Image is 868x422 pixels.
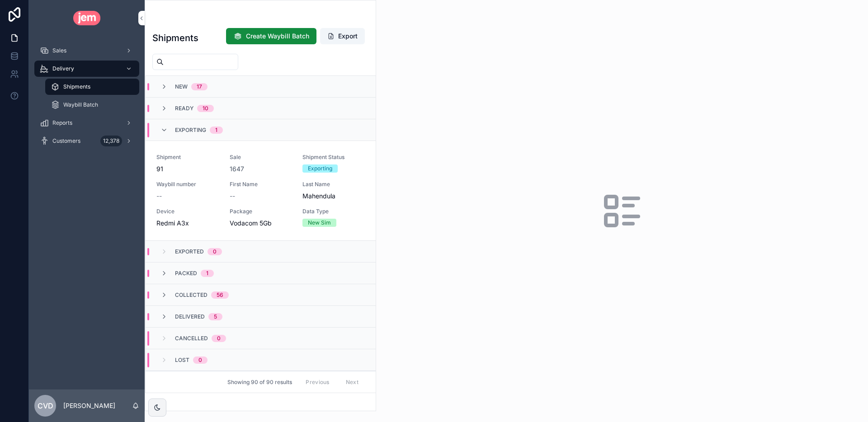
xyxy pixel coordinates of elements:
[213,248,217,255] div: 0
[63,83,90,90] span: Shipments
[175,335,208,342] span: Cancelled
[175,313,205,320] span: Delivered
[230,181,292,188] span: First Name
[302,192,365,201] span: Mahendula
[52,47,66,54] span: Sales
[206,270,208,277] div: 1
[34,133,139,149] a: Customers12,378
[63,401,115,410] p: [PERSON_NAME]
[45,97,139,113] a: Waybill Batch
[320,28,365,44] button: Export
[302,154,365,161] span: Shipment Status
[230,208,292,215] span: Package
[302,208,365,215] span: Data Type
[230,164,244,173] a: 1647
[203,105,208,112] div: 10
[308,219,331,227] div: New Sim
[63,101,98,108] span: Waybill Batch
[230,154,292,161] span: Sale
[34,61,139,77] a: Delivery
[175,356,189,364] span: Lost
[156,192,162,201] span: --
[308,164,332,173] div: Exporting
[156,181,219,188] span: Waybill number
[227,379,292,386] span: Showing 90 of 90 results
[156,219,219,228] span: Redmi A3x
[100,136,122,146] div: 12,378
[52,65,74,72] span: Delivery
[34,42,139,59] a: Sales
[217,291,223,299] div: 56
[175,270,197,277] span: Packed
[38,400,53,411] span: Cvd
[175,127,206,134] span: Exporting
[214,313,217,320] div: 5
[29,36,145,161] div: scrollable content
[217,335,221,342] div: 0
[45,79,139,95] a: Shipments
[198,356,202,364] div: 0
[175,248,204,255] span: Exported
[175,291,208,299] span: Collected
[156,208,219,215] span: Device
[146,141,376,241] a: Shipment91Sale1647Shipment StatusExportingWaybill number--First Name--Last NameMahendulaDeviceRed...
[246,32,309,41] span: Create Waybill Batch
[175,105,193,112] span: Ready
[230,219,292,228] span: Vodacom 5Gb
[230,192,235,201] span: --
[52,119,72,127] span: Reports
[156,154,219,161] span: Shipment
[52,137,80,145] span: Customers
[197,83,202,90] div: 17
[302,181,365,188] span: Last Name
[226,28,316,44] button: Create Waybill Batch
[152,32,198,44] h1: Shipments
[34,115,139,131] a: Reports
[215,127,217,134] div: 1
[175,83,188,90] span: New
[73,11,101,25] img: App logo
[156,164,219,173] span: 91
